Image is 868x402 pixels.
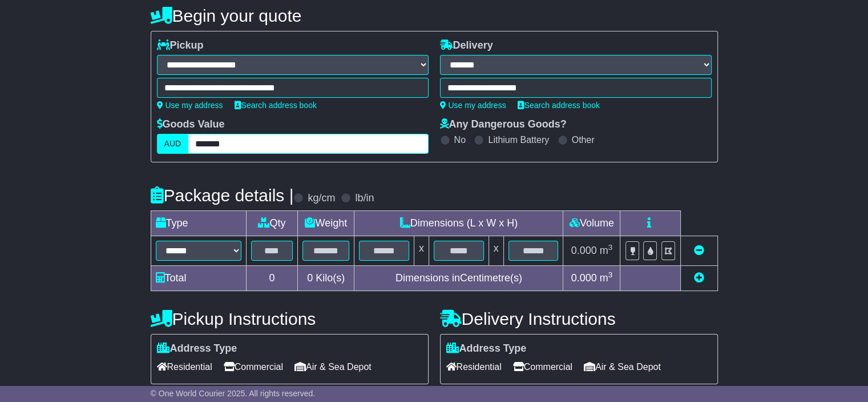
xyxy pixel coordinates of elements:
[157,358,212,376] span: Residential
[151,309,429,328] h4: Pickup Instructions
[355,192,374,205] label: lb/in
[572,134,595,145] label: Other
[440,39,493,52] label: Delivery
[151,211,246,236] td: Type
[224,358,283,376] span: Commercial
[157,134,189,154] label: AUD
[694,245,704,256] a: Remove this item
[294,358,372,376] span: Air & Sea Depot
[151,186,294,205] h4: Package details |
[600,272,613,284] span: m
[414,236,429,266] td: x
[608,243,613,252] sup: 3
[584,358,661,376] span: Air & Sea Depot
[157,39,204,52] label: Pickup
[488,134,549,145] label: Lithium Battery
[608,270,613,279] sup: 3
[235,101,317,110] a: Search address book
[488,236,503,266] td: x
[157,343,237,355] label: Address Type
[151,266,246,291] td: Total
[151,6,718,25] h4: Begin your quote
[298,266,354,291] td: Kilo(s)
[513,358,572,376] span: Commercial
[446,358,502,376] span: Residential
[298,211,354,236] td: Weight
[571,272,597,284] span: 0.000
[307,272,313,284] span: 0
[157,118,225,131] label: Goods Value
[354,211,563,236] td: Dimensions (L x W x H)
[157,101,223,110] a: Use my address
[446,343,527,355] label: Address Type
[440,101,506,110] a: Use my address
[518,101,600,110] a: Search address book
[151,389,316,398] span: © One World Courier 2025. All rights reserved.
[354,266,563,291] td: Dimensions in Centimetre(s)
[440,118,567,131] label: Any Dangerous Goods?
[246,211,298,236] td: Qty
[246,266,298,291] td: 0
[571,245,597,256] span: 0.000
[308,192,335,205] label: kg/cm
[440,309,718,328] h4: Delivery Instructions
[600,245,613,256] span: m
[694,272,704,284] a: Add new item
[454,134,466,145] label: No
[563,211,620,236] td: Volume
